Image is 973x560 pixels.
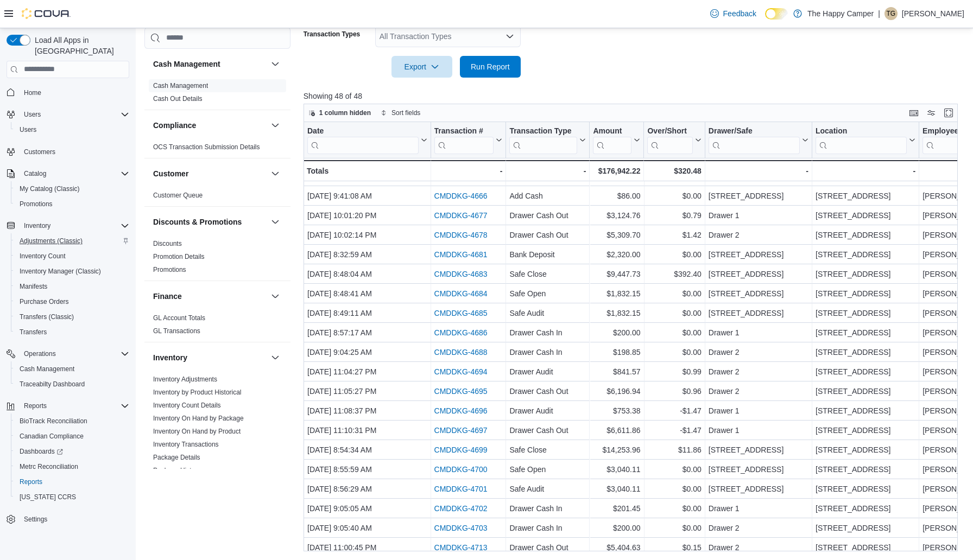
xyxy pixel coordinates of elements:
div: Safe Close [509,268,586,281]
div: Bank Deposit [509,248,586,261]
button: Enter fullscreen [942,106,955,119]
div: $198.85 [593,346,640,359]
a: Cash Management [153,82,208,90]
div: $9,447.73 [593,268,640,281]
div: Amount [593,126,631,154]
a: CMDDKG-4702 [434,504,487,513]
div: Totals [307,164,427,177]
a: [US_STATE] CCRS [15,491,80,504]
button: Open list of options [506,32,514,41]
div: [DATE] 8:48:04 AM [307,268,427,281]
span: Reports [20,478,42,486]
a: Promotion Details [153,253,205,260]
label: Transaction Types [304,30,360,39]
div: Location [816,126,907,154]
a: CMDDKG-4683 [434,270,487,278]
div: $1,832.15 [593,307,640,320]
span: Cash Management [20,365,74,373]
h3: Inventory [153,352,187,363]
span: BioTrack Reconciliation [15,415,129,428]
span: Reports [15,475,129,488]
div: Safe Audit [509,307,586,320]
span: TG [887,7,896,20]
span: Operations [20,347,129,360]
a: Promotions [15,198,57,211]
button: Adjustments (Classic) [11,233,134,249]
a: Purchase Orders [15,295,73,308]
span: Run Report [471,61,510,72]
div: Drawer 1 [709,326,808,339]
div: Transaction # [434,126,494,136]
a: Settings [20,513,52,526]
a: Cash Management [15,362,79,376]
div: [DATE] 10:02:14 PM [307,228,427,241]
button: My Catalog (Classic) [11,181,134,196]
button: Purchase Orders [11,294,134,309]
div: [DATE] 11:04:27 PM [307,365,427,378]
span: Sort fields [391,109,420,117]
button: Transfers (Classic) [11,309,134,324]
button: Discounts & Promotions [269,215,282,228]
span: Traceabilty Dashboard [15,378,129,391]
a: Package Details [153,454,200,461]
div: [DATE] 9:22:25 AM [307,170,427,183]
div: $5,309.70 [593,228,640,241]
a: CMDDKG-4713 [434,543,487,552]
button: Inventory [20,219,55,232]
div: Date [307,126,419,154]
a: CMDDKG-4694 [434,367,487,376]
button: Catalog [2,166,134,181]
button: Settings [2,511,134,527]
button: Inventory Manager (Classic) [11,264,134,279]
p: [PERSON_NAME] [902,7,964,20]
a: CMDDKG-4701 [434,485,487,493]
button: Canadian Compliance [11,429,134,444]
span: Transfers (Classic) [20,313,74,321]
div: [DATE] 9:41:08 AM [307,189,427,202]
span: Customers [20,145,129,158]
button: Customer [153,168,267,179]
a: Promotions [153,266,186,273]
button: Users [20,108,45,121]
button: Discounts & Promotions [153,217,267,227]
a: Metrc Reconciliation [15,460,83,473]
span: Canadian Compliance [20,432,84,441]
span: Catalog [24,169,46,178]
div: [STREET_ADDRESS] [709,287,808,300]
div: [STREET_ADDRESS] [816,228,915,241]
div: $392.40 [647,268,701,281]
span: Traceabilty Dashboard [20,380,85,389]
button: Transfers [11,324,134,340]
div: $0.00 [647,307,701,320]
button: Customers [2,144,134,160]
a: Inventory On Hand by Product [153,428,241,435]
span: Settings [24,515,47,524]
button: Traceabilty Dashboard [11,377,134,392]
span: Metrc Reconciliation [15,460,129,473]
button: Cash Management [153,59,267,69]
span: Feedback [723,8,756,19]
button: Cash Management [269,58,282,71]
div: Discounts & Promotions [144,237,290,281]
div: $86.00 [593,189,640,202]
div: Over/Short [647,126,692,136]
a: Discounts [153,240,182,247]
div: Drawer Cash Out [509,228,586,241]
div: Safe Open [509,287,586,300]
button: Metrc Reconciliation [11,459,134,474]
span: Settings [20,512,129,526]
div: Transaction # URL [434,126,494,154]
span: Inventory Count [20,252,66,260]
div: Transaction Type [509,126,577,136]
a: GL Account Totals [153,314,205,322]
button: 1 column hidden [304,106,375,119]
button: Inventory [269,351,282,364]
a: Inventory Manager (Classic) [15,265,105,278]
div: Drawer/Safe [709,126,800,136]
span: Adjustments (Classic) [15,234,129,247]
div: [DATE] 8:48:41 AM [307,287,427,300]
span: Inventory [24,221,50,230]
button: Finance [153,291,267,302]
span: My Catalog (Classic) [20,184,80,193]
div: Finance [144,311,290,342]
